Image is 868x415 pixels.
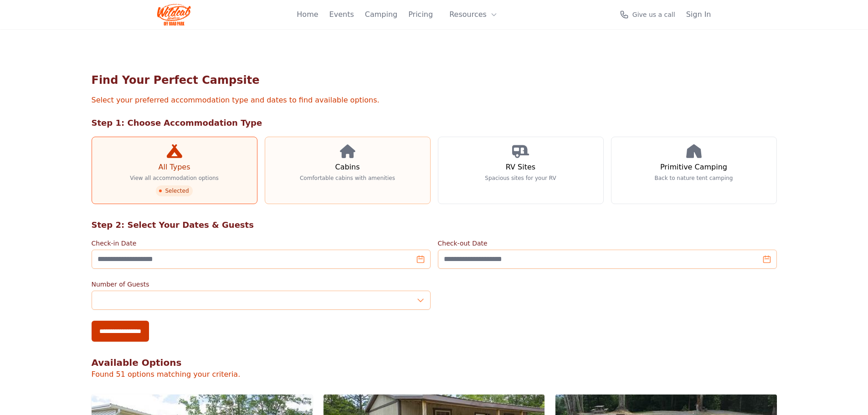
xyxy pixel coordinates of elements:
[92,73,777,87] h1: Find Your Perfect Campsite
[329,9,354,20] a: Events
[265,137,431,204] a: Cabins Comfortable cabins with amenities
[660,162,727,173] h3: Primitive Camping
[686,9,711,20] a: Sign In
[335,162,360,173] h3: Cabins
[620,10,675,19] a: Give us a call
[408,9,433,20] a: Pricing
[92,137,257,204] a: All Types View all accommodation options Selected
[611,137,777,204] a: Primitive Camping Back to nature tent camping
[92,117,777,129] h2: Step 1: Choose Accommodation Type
[92,369,777,380] p: Found 51 options matching your criteria.
[300,174,395,182] p: Comfortable cabins with amenities
[156,185,192,196] span: Selected
[485,174,556,182] p: Spacious sites for your RV
[92,280,431,289] label: Number of Guests
[632,10,675,19] span: Give us a call
[297,9,318,20] a: Home
[365,9,397,20] a: Camping
[92,356,777,369] h2: Available Options
[158,162,190,173] h3: All Types
[438,239,777,248] label: Check-out Date
[444,5,503,24] button: Resources
[506,162,535,173] h3: RV Sites
[130,174,219,182] p: View all accommodation options
[655,174,733,182] p: Back to nature tent camping
[157,4,191,26] img: Wildcat Logo
[438,137,604,204] a: RV Sites Spacious sites for your RV
[92,239,431,248] label: Check-in Date
[92,219,777,231] h2: Step 2: Select Your Dates & Guests
[92,95,777,106] p: Select your preferred accommodation type and dates to find available options.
